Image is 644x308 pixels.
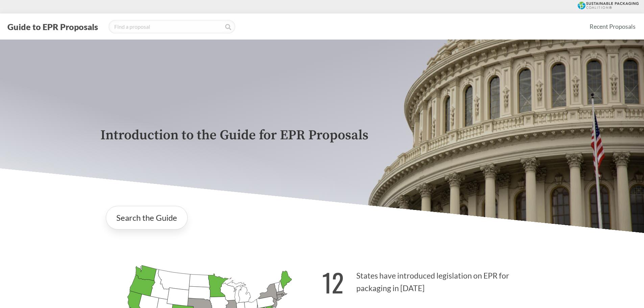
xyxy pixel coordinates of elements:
[5,21,100,32] button: Guide to EPR Proposals
[100,128,544,143] p: Introduction to the Guide for EPR Proposals
[106,206,188,230] a: Search the Guide
[322,263,344,301] strong: 12
[587,19,639,34] a: Recent Proposals
[109,20,235,33] input: Find a proposal
[322,259,544,301] p: States have introduced legislation on EPR for packaging in [DATE]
